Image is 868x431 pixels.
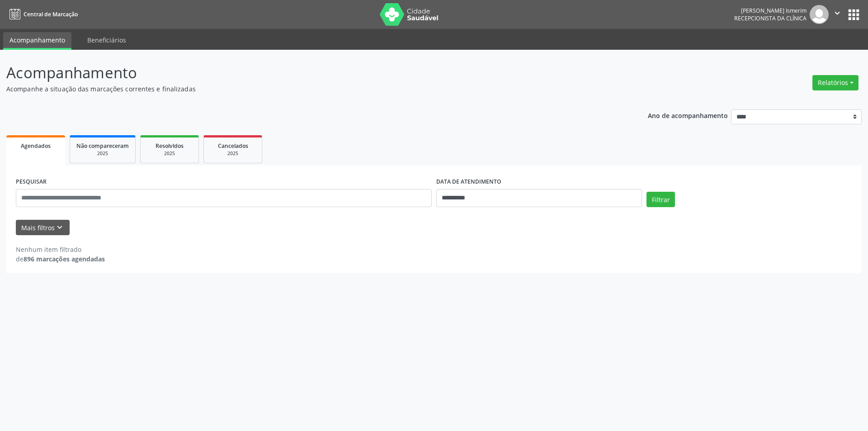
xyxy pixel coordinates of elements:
span: Cancelados [218,142,248,150]
button: Relatórios [812,75,859,90]
a: Acompanhamento [3,32,71,50]
button: apps [846,7,862,23]
div: Nenhum item filtrado [16,245,105,254]
button:  [829,5,846,24]
a: Beneficiários [81,32,132,48]
div: [PERSON_NAME] Ismerim [734,7,807,14]
span: Não compareceram [76,142,129,150]
img: img [810,5,829,24]
a: Central de Marcação [6,7,78,22]
div: 2025 [210,150,255,157]
strong: 896 marcações agendadas [24,255,105,263]
button: Filtrar [646,192,675,207]
i:  [832,8,842,18]
p: Acompanhe a situação das marcações correntes e finalizadas [6,84,605,94]
p: Acompanhamento [6,62,605,84]
button: Mais filtroskeyboard_arrow_down [16,220,70,236]
label: DATA DE ATENDIMENTO [436,175,501,189]
label: PESQUISAR [16,175,47,189]
div: de [16,254,105,264]
div: 2025 [147,150,192,157]
i: keyboard_arrow_down [55,223,65,232]
p: Ano de acompanhamento [648,109,728,121]
span: Resolvidos [156,142,184,150]
div: 2025 [76,150,129,157]
span: Central de Marcação [24,10,78,18]
span: Agendados [21,142,51,150]
span: Recepcionista da clínica [734,14,807,22]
